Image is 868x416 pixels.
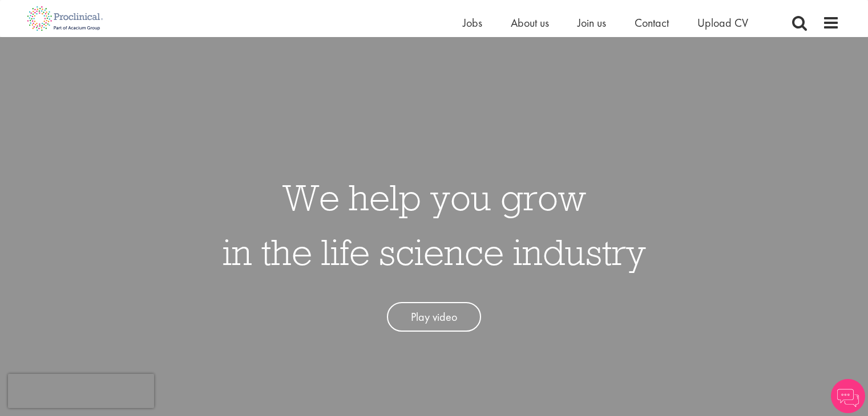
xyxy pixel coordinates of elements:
[578,15,606,30] a: Join us
[831,379,865,413] img: Chatbot
[635,15,669,30] a: Contact
[697,15,748,30] a: Upload CV
[463,15,482,30] a: Jobs
[223,170,646,279] h1: We help you grow in the life science industry
[511,15,549,30] a: About us
[387,302,481,332] a: Play video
